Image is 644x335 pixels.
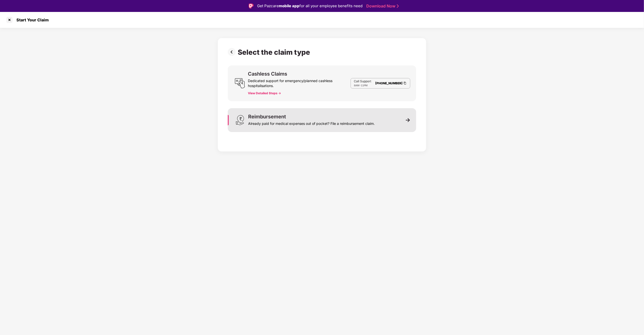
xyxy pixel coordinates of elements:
[406,118,410,122] img: svg+xml;base64,PHN2ZyB3aWR0aD0iMTEiIGhlaWdodD0iMTEiIHZpZXdCb3g9IjAgMCAxMSAxMSIgZmlsbD0ibm9uZSIgeG...
[354,79,371,83] p: Call Support
[375,81,403,85] a: [PHONE_NUMBER]
[248,119,375,126] div: Already paid for medical expenses out of pocket? File a reimbursement claim.
[257,3,363,9] div: Get Pazcare for all your employee benefits need
[366,3,397,9] a: Download Now
[248,71,287,76] div: Cashless Claims
[235,115,245,125] img: svg+xml;base64,PHN2ZyB3aWR0aD0iMjQiIGhlaWdodD0iMzEiIHZpZXdCb3g9IjAgMCAyNCAzMSIgZmlsbD0ibm9uZSIgeG...
[403,81,407,85] img: Clipboard Icon
[361,84,368,87] span: 11PM
[279,3,299,8] strong: mobile app
[248,91,281,95] button: View Detailed Steps ->
[238,48,312,56] div: Select the claim type
[13,17,49,22] div: Start Your Claim
[397,3,399,9] img: Stroke
[354,84,359,87] span: 8AM
[249,3,254,8] img: Logo
[228,48,238,56] img: svg+xml;base64,PHN2ZyBpZD0iUHJldi0zMngzMiIgeG1sbnM9Imh0dHA6Ly93d3cudzMub3JnLzIwMDAvc3ZnIiB3aWR0aD...
[248,114,286,119] div: Reimbursement
[248,76,351,88] div: Dedicated support for emergency/planned cashless hospitalisations.
[354,83,371,87] div: -
[235,78,245,89] img: svg+xml;base64,PHN2ZyB3aWR0aD0iMjQiIGhlaWdodD0iMjUiIHZpZXdCb3g9IjAgMCAyNCAyNSIgZmlsbD0ibm9uZSIgeG...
